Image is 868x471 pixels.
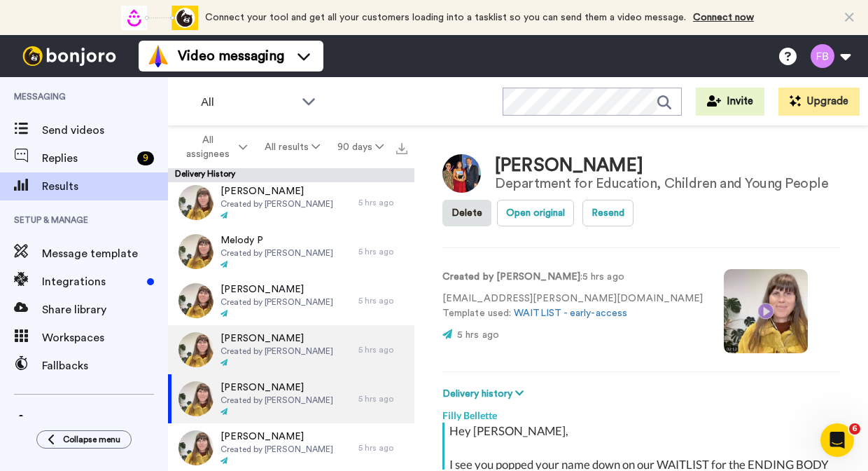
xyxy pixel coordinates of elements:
img: vm-color.svg [147,45,169,67]
span: Collapse menu [63,434,120,445]
span: Message template [42,245,168,262]
div: 5 hrs ago [358,442,407,453]
span: [PERSON_NAME] [220,184,333,198]
button: All assignees [171,128,256,167]
span: Created by [PERSON_NAME] [220,444,333,455]
span: [PERSON_NAME] [220,430,333,444]
span: Created by [PERSON_NAME] [220,346,333,357]
div: 5 hrs ago [358,295,407,306]
img: f7431665-1d74-47cd-8b10-29934896ebe0-thumb.jpg [178,332,213,367]
div: 5 hrs ago [358,246,407,257]
p: [EMAIL_ADDRESS][PERSON_NAME][DOMAIN_NAME] Template used: [442,292,703,321]
button: 90 days [328,135,392,160]
div: 5 hrs ago [358,393,407,404]
span: Created by [PERSON_NAME] [220,395,333,406]
a: Melody PCreated by [PERSON_NAME]5 hrs ago [168,227,414,276]
span: All [201,94,295,111]
div: 5 hrs ago [358,197,407,208]
button: Open original [497,200,574,226]
span: Integrations [42,273,141,290]
span: Send videos [42,122,168,139]
span: [PERSON_NAME] [220,332,333,346]
div: 5 hrs ago [358,344,407,355]
img: 91a68744-9f83-43dc-9aaa-98d0079b8b22-thumb.jpg [178,185,213,220]
span: Workspaces [42,329,168,346]
img: Image of Renee Hinds [442,154,481,193]
span: Replies [42,150,132,167]
button: Delivery history [442,386,528,402]
span: Settings [42,414,168,431]
img: bj-logo-header-white.svg [17,46,122,66]
p: : 5 hrs ago [442,270,703,285]
span: Video messaging [178,46,284,66]
span: [PERSON_NAME] [220,381,333,395]
button: Collapse menu [36,430,132,449]
button: Delete [442,200,491,226]
div: Delivery History [168,168,414,182]
span: Created by [PERSON_NAME] [220,198,333,210]
img: export.svg [396,143,407,154]
span: Connect your tool and get all your customers loading into a tasklist so you can send them a video... [205,13,686,22]
button: Resend [582,200,633,226]
span: Share library [42,301,168,318]
div: [PERSON_NAME] [495,156,829,176]
span: Fallbacks [42,357,168,374]
iframe: Intercom live chat [820,423,854,457]
a: Connect now [693,13,754,22]
a: WAITLIST - early-access [514,308,627,318]
div: Department for Education, Children and Young People [495,176,829,191]
div: Filly Bellette [442,402,840,423]
span: [PERSON_NAME] [220,282,333,296]
img: fccbfb5c-6478-4ac6-baf2-d25d905b0dc3-thumb.jpg [178,234,213,269]
div: animation [121,6,198,30]
span: Created by [PERSON_NAME] [220,247,333,259]
img: 99df128b-90f9-403c-af9a-7af2ea97e166-thumb.jpg [178,430,213,465]
button: Invite [696,88,764,116]
img: 55427cae-a8a3-4e41-aedb-6410051715f5-thumb.jpg [178,381,213,416]
span: Results [42,178,168,195]
a: [PERSON_NAME]Created by [PERSON_NAME]5 hrs ago [168,325,414,374]
a: [PERSON_NAME]Created by [PERSON_NAME]5 hrs ago [168,178,414,227]
a: [PERSON_NAME]Created by [PERSON_NAME]5 hrs ago [168,374,414,423]
a: [PERSON_NAME]Created by [PERSON_NAME]5 hrs ago [168,276,414,325]
span: 5 hrs ago [457,330,499,340]
img: 4e32a7cf-5ce6-49a9-9ad5-395c3ceffb8c-thumb.jpg [178,283,213,318]
span: Melody P [220,233,333,247]
strong: Created by [PERSON_NAME] [442,272,580,282]
span: 6 [849,423,860,435]
button: All results [256,135,329,160]
div: 9 [137,151,154,165]
span: All assignees [179,133,236,161]
span: Created by [PERSON_NAME] [220,296,333,308]
button: Export all results that match these filters now. [392,137,412,158]
button: Upgrade [778,88,860,116]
